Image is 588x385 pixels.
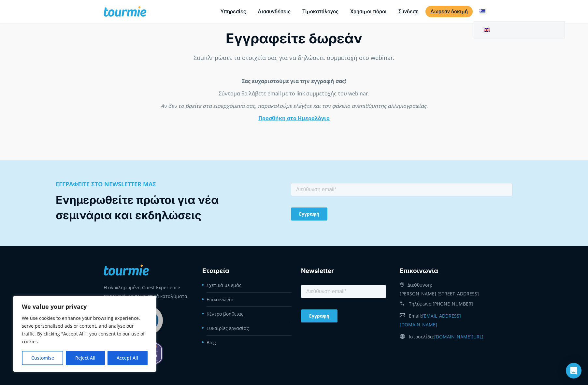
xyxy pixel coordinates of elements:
button: Accept All [108,351,148,365]
a: Επικοινωνία [207,296,234,303]
div: Διεύθυνση: [PERSON_NAME] [STREET_ADDRESS] [400,279,485,298]
iframe: Form 0 [291,182,512,225]
div: Εγγραφείτε δωρεάν [124,30,464,47]
a: Αλλαγή σε [475,7,490,16]
a: Δωρεάν δοκιμή [425,6,473,17]
a: [EMAIL_ADDRESS][DOMAIN_NAME] [400,313,461,328]
h3: Newsletter [301,266,386,276]
a: Σύνδεση [394,7,423,16]
a: Αλλαγή σε [474,22,565,38]
a: Ευκαιρίες εργασίας [207,325,249,331]
button: Customise [22,351,63,365]
a: Διασυνδέσεις [253,7,295,16]
p: We value your privacy [22,303,148,310]
div: Email: [400,310,485,331]
iframe: Form 2 [301,284,386,327]
a: Χρήσιμοι πόροι [345,7,392,16]
div: Ιστοσελίδα: [400,331,485,343]
h3: Εταιρεία [202,266,287,276]
a: Blog [207,339,216,346]
a: [DOMAIN_NAME][URL] [434,334,483,340]
div: Τηλέφωνο: [400,298,485,310]
h3: Eπικοινωνία [400,266,485,276]
p: Η ολοκληρωμένη Guest Experience εφαρμογή για τουριστικά καταλύματα. [104,283,189,301]
a: [PHONE_NUMBER] [433,301,473,307]
a: Υπηρεσίες [216,7,251,16]
button: Reject All [66,351,105,365]
iframe: Form 1 [124,78,464,121]
p: We use cookies to enhance your browsing experience, serve personalised ads or content, and analys... [22,314,148,346]
a: Κέντρο βοήθειας [207,311,243,317]
div: Ενημερωθείτε πρώτοι για νέα σεμινάρια και εκδηλώσεις [56,192,277,223]
a: Σχετικά με εμάς [207,282,241,288]
b: ΕΓΓΡΑΦΕΙΤΕ ΣΤΟ NEWSLETTER ΜΑΣ [56,180,156,188]
div: Open Intercom Messenger [566,363,581,378]
p: Συμπληρώστε τα στοιχεία σας για να δηλώσετε συμμετοχή στο webinar. [124,53,464,62]
a: Τιμοκατάλογος [297,7,343,16]
a: Προσθήκη στο Ημερολόγιο [134,37,205,44]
